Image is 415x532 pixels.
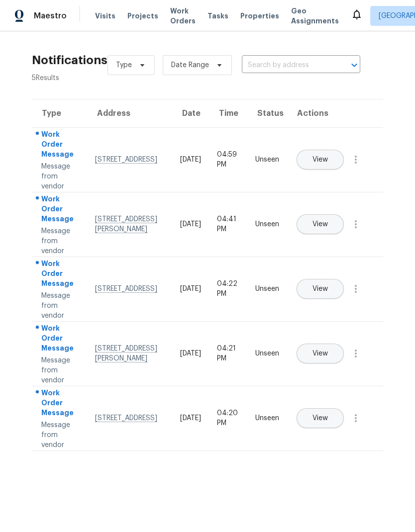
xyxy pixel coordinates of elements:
[180,155,201,165] div: [DATE]
[217,214,239,234] div: 04:41 PM
[217,279,239,299] div: 04:22 PM
[41,388,79,420] div: Work Order Message
[217,344,239,363] div: 04:21 PM
[41,162,79,191] div: Message from vendor
[247,99,287,127] th: Status
[312,285,328,293] span: View
[180,284,201,294] div: [DATE]
[41,226,79,256] div: Message from vendor
[41,129,79,162] div: Work Order Message
[32,73,107,83] div: 5 Results
[297,344,344,363] button: View
[291,6,339,26] span: Geo Assignments
[240,11,279,21] span: Properties
[312,415,328,422] span: View
[297,150,344,170] button: View
[207,12,228,19] span: Tasks
[255,284,279,294] div: Unseen
[180,349,201,358] div: [DATE]
[41,194,79,226] div: Work Order Message
[41,259,79,291] div: Work Order Message
[180,413,201,423] div: [DATE]
[217,408,239,428] div: 04:20 PM
[32,99,87,127] th: Type
[297,408,344,428] button: View
[347,58,361,72] button: Open
[255,155,279,165] div: Unseen
[209,99,247,127] th: Time
[95,11,115,21] span: Visits
[32,55,107,65] h2: Notifications
[255,413,279,423] div: Unseen
[287,99,383,127] th: Actions
[312,350,328,357] span: View
[217,150,239,170] div: 04:59 PM
[255,349,279,358] div: Unseen
[297,214,344,234] button: View
[312,156,328,164] span: View
[171,60,209,70] span: Date Range
[180,219,201,229] div: [DATE]
[255,219,279,229] div: Unseen
[312,221,328,228] span: View
[87,99,172,127] th: Address
[127,11,158,21] span: Projects
[170,6,196,26] span: Work Orders
[41,420,79,450] div: Message from vendor
[116,60,132,70] span: Type
[172,99,209,127] th: Date
[41,291,79,321] div: Message from vendor
[242,58,332,73] input: Search by address
[297,279,344,299] button: View
[41,355,79,385] div: Message from vendor
[41,323,79,355] div: Work Order Message
[34,11,67,21] span: Maestro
